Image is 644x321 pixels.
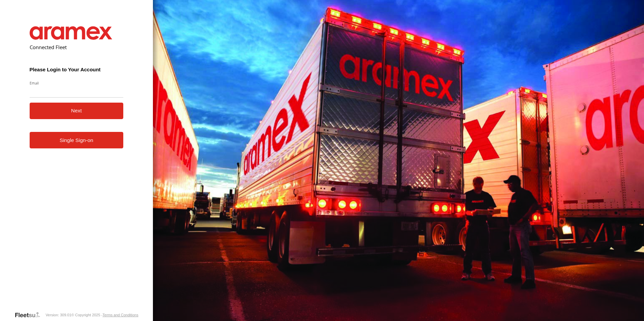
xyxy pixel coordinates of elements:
[30,44,124,50] h2: Connected Fleet
[71,313,138,317] div: © Copyright 2025 -
[30,132,124,148] a: Single Sign-on
[30,26,112,40] img: Aramex
[30,103,124,119] button: Next
[30,67,124,72] h3: Please Login to Your Account
[30,80,124,85] label: Email
[14,312,45,318] a: Visit our Website
[45,313,71,317] div: Version: 309.01
[102,313,138,317] a: Terms and Conditions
